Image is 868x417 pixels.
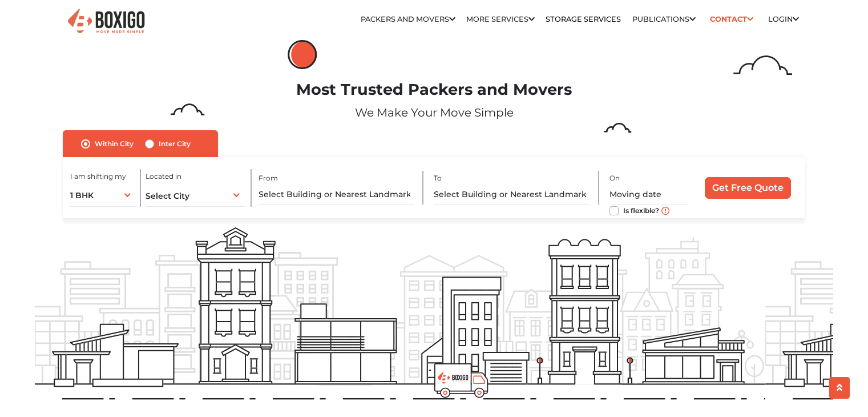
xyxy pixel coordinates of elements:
img: move_date_info [661,207,669,215]
label: I am shifting my [70,171,126,182]
p: We Make Your Move Simple [35,104,833,121]
span: Select City [146,191,189,201]
label: On [609,173,620,183]
label: To [434,173,442,183]
a: Storage Services [546,15,621,23]
label: Within City [95,137,134,151]
img: boxigo_prackers_and_movers_truck [434,363,488,398]
label: Located in [146,171,181,182]
label: Is flexible? [623,204,659,216]
span: 1 BHK [70,190,94,201]
h1: Most Trusted Packers and Movers [35,81,833,99]
input: Moving date [609,185,688,205]
a: Login [768,15,799,23]
a: Contact [706,10,757,28]
a: More services [466,15,535,23]
img: Boxigo [66,7,146,35]
input: Get Free Quote [705,177,791,199]
input: Select Building or Nearest Landmark [434,185,589,205]
a: Packers and Movers [361,15,455,23]
label: From [259,173,278,183]
label: Inter City [159,137,191,151]
a: Publications [632,15,696,23]
button: scroll up [829,377,850,399]
input: Select Building or Nearest Landmark [259,185,414,205]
